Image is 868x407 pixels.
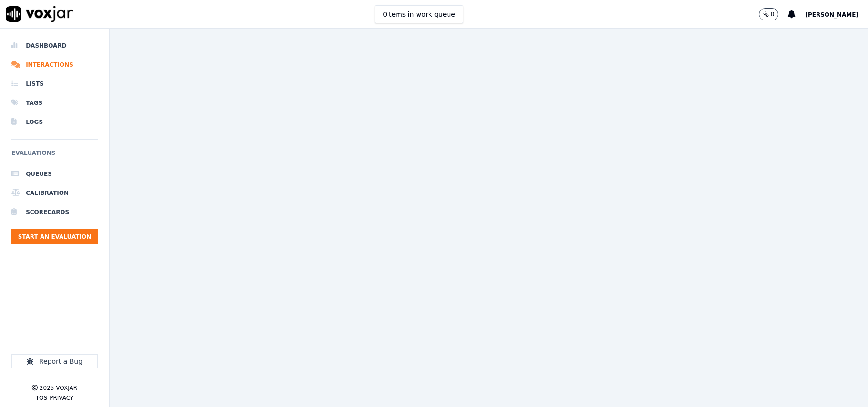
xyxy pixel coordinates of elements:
[771,10,775,18] p: 0
[805,11,858,18] span: [PERSON_NAME]
[50,394,73,402] button: Privacy
[36,394,47,402] button: TOS
[11,93,98,112] a: Tags
[40,384,77,392] p: 2025 Voxjar
[11,229,98,244] button: Start an Evaluation
[11,55,98,74] a: Interactions
[375,5,463,23] button: 0items in work queue
[11,112,98,132] a: Logs
[759,8,788,20] button: 0
[11,36,98,55] a: Dashboard
[11,183,98,203] a: Calibration
[11,164,98,183] a: Queues
[759,8,779,20] button: 0
[11,354,98,368] button: Report a Bug
[11,74,98,93] a: Lists
[11,147,98,164] h6: Evaluations
[805,9,868,20] button: [PERSON_NAME]
[11,203,98,222] a: Scorecards
[6,6,73,22] img: voxjar logo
